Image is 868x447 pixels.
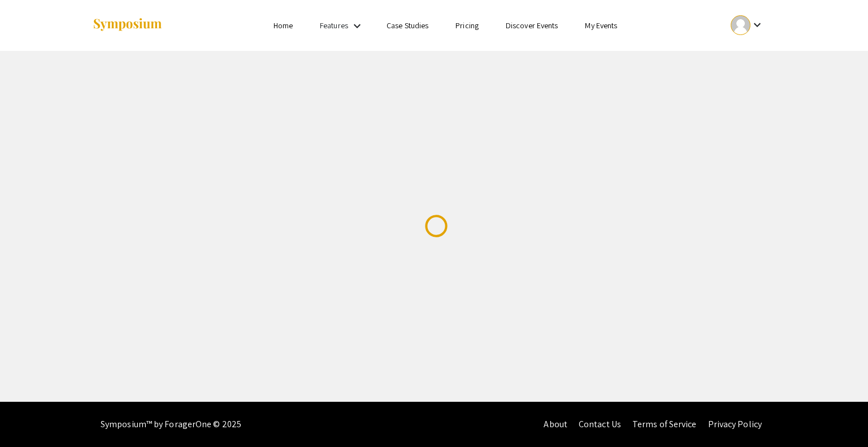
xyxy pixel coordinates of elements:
img: Symposium by ForagerOne [92,18,163,33]
a: Case Studies [387,20,428,31]
a: Features [320,20,348,31]
div: Symposium™ by ForagerOne © 2025 [101,402,241,447]
mat-icon: Expand account dropdown [750,18,764,32]
a: Contact Us [579,418,621,430]
button: Expand account dropdown [719,12,776,38]
a: Privacy Policy [708,418,762,430]
a: My Events [585,20,617,31]
mat-icon: Expand Features list [350,19,364,33]
a: Pricing [455,20,479,31]
a: Home [274,20,293,31]
a: About [544,418,567,430]
a: Discover Events [506,20,558,31]
a: Terms of Service [632,418,697,430]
